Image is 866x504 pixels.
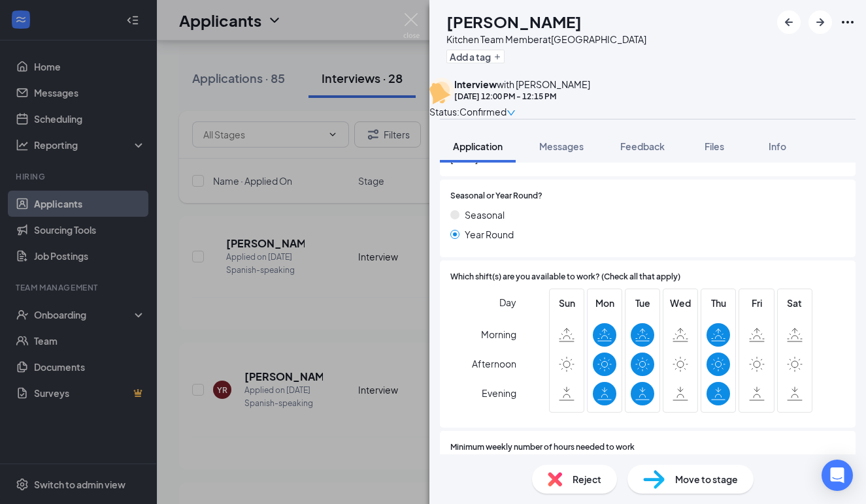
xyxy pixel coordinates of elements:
[446,50,505,63] button: PlusAdd a tag
[745,296,769,310] span: Fri
[769,140,786,152] span: Info
[450,441,635,454] span: Minimum weekly number of hours needed to work
[493,53,501,61] svg: Plus
[822,460,853,491] div: Open Intercom Messenger
[446,33,646,46] div: Kitchen Team Member at [GEOGRAPHIC_DATA]
[840,14,856,30] svg: Ellipses
[465,208,505,222] span: Seasonal
[631,296,654,310] span: Tue
[555,296,578,310] span: Sun
[620,140,665,152] span: Feedback
[675,472,738,486] span: Move to stage
[429,104,459,119] div: Status :
[777,10,801,34] button: ArrowLeftNew
[446,10,582,33] h1: [PERSON_NAME]
[707,296,730,310] span: Thu
[705,140,724,152] span: Files
[459,104,507,119] span: Confirmed
[781,14,797,30] svg: ArrowLeftNew
[454,91,590,102] div: [DATE] 12:00 PM - 12:15 PM
[573,472,601,486] span: Reject
[450,271,680,283] span: Which shift(s) are you available to work? (Check all that apply)
[507,108,516,118] span: down
[539,140,584,152] span: Messages
[481,323,516,346] span: Morning
[669,296,692,310] span: Wed
[454,78,590,91] div: with [PERSON_NAME]
[593,296,616,310] span: Mon
[465,227,514,242] span: Year Round
[808,10,832,34] button: ArrowRight
[482,381,516,405] span: Evening
[499,295,516,309] span: Day
[812,14,828,30] svg: ArrowRight
[450,190,542,202] span: Seasonal or Year Round?
[454,78,497,90] b: Interview
[453,140,503,152] span: Application
[472,352,516,375] span: Afternoon
[783,296,807,310] span: Sat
